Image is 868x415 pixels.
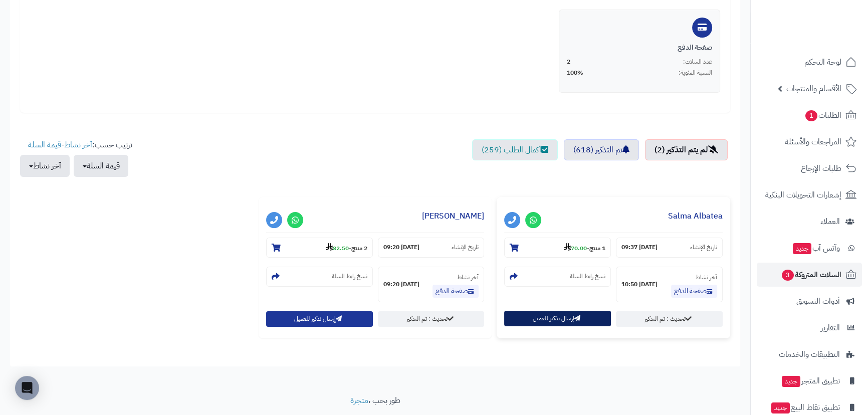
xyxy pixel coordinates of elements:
[805,110,817,122] span: 1
[757,156,862,180] a: طلبات الإرجاع
[422,210,484,222] a: [PERSON_NAME]
[786,82,841,96] span: الأقسام والمنتجات
[378,311,485,327] a: تحديث : تم التذكير
[820,215,840,229] span: العملاء
[589,244,605,253] strong: 1 منتج
[679,69,712,77] span: النسبة المئوية:
[504,311,611,326] button: إرسال تذكير للعميل
[64,139,92,151] a: آخر نشاط
[457,273,479,282] small: آخر نشاط
[621,243,658,252] strong: [DATE] 09:37
[383,280,419,289] strong: [DATE] 09:20
[383,243,419,252] strong: [DATE] 09:20
[757,183,862,207] a: إشعارات التحويلات البنكية
[771,402,790,413] span: جديد
[757,130,862,154] a: المراجعات والأسئلة
[757,50,862,74] a: لوحة التحكم
[616,311,723,327] a: تحديث : تم التذكير
[781,268,841,282] span: السلات المتروكة
[74,155,128,177] button: قيمة السلة
[781,374,840,388] span: تطبيق المتجر
[15,376,39,400] div: Open Intercom Messenger
[266,238,373,258] section: 2 منتج-82.50
[690,243,717,252] small: تاريخ الإنشاء
[452,243,479,252] small: تاريخ الإنشاء
[671,285,717,298] a: صفحة الدفع
[757,369,862,393] a: تطبيق المتجرجديد
[800,21,858,42] img: logo-2.png
[20,139,132,177] ul: ترتيب حسب: -
[504,267,611,287] section: نسخ رابط السلة
[668,210,723,222] a: Salma Albatea
[757,103,862,127] a: الطلبات1
[567,69,583,77] span: 100%
[28,139,61,151] a: قيمة السلة
[757,210,862,234] a: العملاء
[757,342,862,366] a: التطبيقات والخدمات
[782,376,800,387] span: جديد
[757,236,862,260] a: وآتس آبجديد
[332,272,367,281] small: نسخ رابط السلة
[326,243,367,253] small: -
[621,280,658,289] strong: [DATE] 10:50
[350,394,368,406] a: متجرة
[793,243,811,254] span: جديد
[570,272,605,281] small: نسخ رابط السلة
[351,244,367,253] strong: 2 منتج
[804,108,841,122] span: الطلبات
[801,161,841,175] span: طلبات الإرجاع
[757,263,862,287] a: السلات المتروكة3
[757,289,862,313] a: أدوات التسويق
[785,135,841,149] span: المراجعات والأسئلة
[757,316,862,340] a: التقارير
[645,139,728,160] a: لم يتم التذكير (2)
[504,238,611,258] section: 1 منتج-70.00
[20,155,70,177] button: آخر نشاط
[564,139,639,160] a: تم التذكير (618)
[564,243,605,253] small: -
[432,285,479,298] a: صفحة الدفع
[564,244,587,253] strong: 70.00
[266,311,373,327] button: إرسال تذكير للعميل
[326,244,349,253] strong: 82.50
[781,270,794,281] span: 3
[792,241,840,255] span: وآتس آب
[683,58,712,66] span: عدد السلات:
[472,139,558,160] a: اكمال الطلب (259)
[696,273,717,282] small: آخر نشاط
[770,400,840,414] span: تطبيق نقاط البيع
[765,188,841,202] span: إشعارات التحويلات البنكية
[567,58,570,66] span: 2
[266,267,373,287] section: نسخ رابط السلة
[821,321,840,335] span: التقارير
[567,43,712,53] div: صفحة الدفع
[804,55,841,69] span: لوحة التحكم
[779,347,840,361] span: التطبيقات والخدمات
[796,294,840,308] span: أدوات التسويق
